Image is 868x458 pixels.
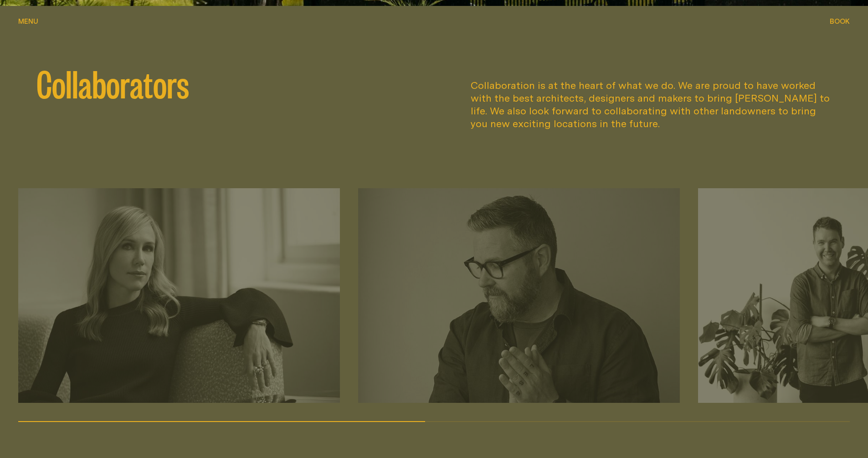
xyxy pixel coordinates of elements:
h2: Collaborators [36,64,398,101]
button: show booking tray [830,16,850,27]
p: Collaboration is at the heart of what we do. We are proud to have worked with the best architects... [471,79,832,130]
span: Book [830,18,850,25]
span: Menu [18,18,38,25]
button: show menu [18,16,38,27]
